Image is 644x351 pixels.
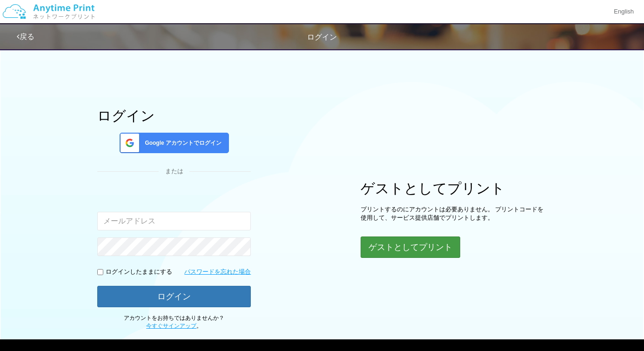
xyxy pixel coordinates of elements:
a: 戻る [17,33,34,40]
h1: ログイン [97,108,251,123]
button: ログイン [97,286,251,307]
p: ログインしたままにする [106,268,172,277]
span: 。 [146,323,202,329]
div: または [97,167,251,176]
p: アカウントをお持ちではありませんか？ [97,314,251,330]
span: ログイン [307,33,337,41]
a: パスワードを忘れた場合 [184,268,251,277]
a: 今すぐサインアップ [146,323,196,329]
input: メールアドレス [97,212,251,230]
h1: ゲストとしてプリント [361,181,547,196]
p: プリントするのにアカウントは必要ありません。 プリントコードを使用して、サービス提供店舗でプリントします。 [361,205,547,223]
span: Google アカウントでログイン [141,139,221,147]
button: ゲストとしてプリント [361,236,460,258]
